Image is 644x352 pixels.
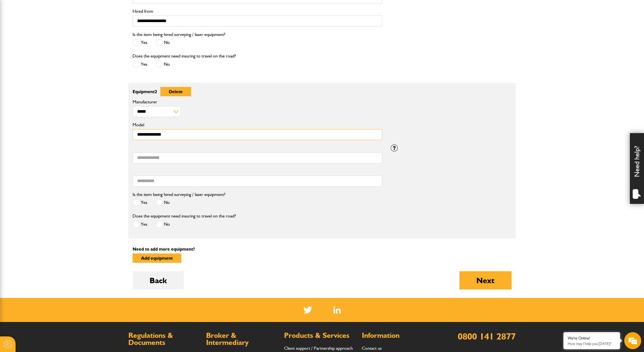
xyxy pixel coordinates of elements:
[133,214,236,218] label: Does the equipment need insuring to travel on the road?
[362,332,434,339] h2: Information
[7,103,103,170] textarea: Type your message and hit 'Enter'
[362,345,382,351] a: Contact us
[128,332,200,346] h2: Regulations & Documents
[284,345,353,351] a: Client support / Partnership approach
[630,133,644,204] div: Need help?
[133,253,181,263] button: Add equipment
[568,336,616,341] div: We're Online!
[133,39,147,46] label: Yes
[333,306,341,313] a: LinkedIn
[133,123,382,127] label: Model
[133,9,382,14] label: Hired from
[284,332,356,339] h2: Products & Services
[156,221,170,228] label: No
[133,199,147,206] label: Yes
[77,174,103,182] em: Start Chat
[133,271,184,289] button: Back
[133,32,225,37] label: Is the item being hired surveying / laser equipment?
[156,61,170,68] label: No
[156,199,170,206] label: No
[133,221,147,228] label: Yes
[303,306,312,313] img: Twitter
[206,332,278,346] h2: Broker & Intermediary
[29,32,95,39] div: Chat with us now
[160,87,191,96] button: Delete
[10,31,24,39] img: d_20077148190_company_1631870298795_20077148190
[133,192,225,197] label: Is the item being hired surveying / laser equipment?
[155,89,157,94] span: 2
[133,100,382,104] label: Manufacturer
[7,69,103,82] input: Enter your email address
[133,247,511,251] p: Need to add more equipment?
[93,3,106,16] div: Minimize live chat window
[7,52,103,65] input: Enter your last name
[333,306,341,313] img: Linked In
[133,87,382,96] p: Equipment
[568,342,616,346] p: How may I help you today?
[458,331,516,342] a: 0800 141 2877
[156,39,170,46] label: No
[133,54,236,58] label: Does the equipment need insuring to travel on the road?
[133,61,147,68] label: Yes
[459,271,511,289] button: Next
[7,86,103,98] input: Enter your phone number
